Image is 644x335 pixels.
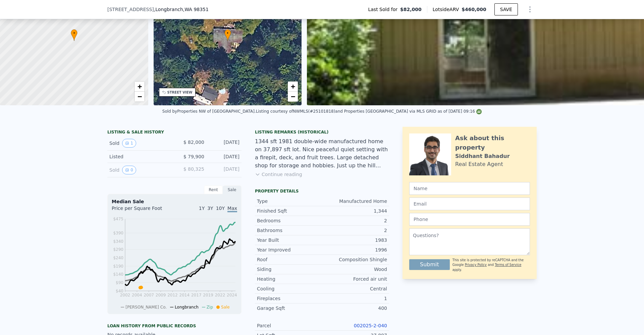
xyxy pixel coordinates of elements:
[132,293,142,297] tspan: 2004
[455,160,503,168] div: Real Estate Agent
[257,208,322,214] div: Finished Sqft
[113,217,123,221] tspan: $475
[204,185,223,194] div: Rent
[322,208,387,214] div: 1,344
[291,92,295,101] span: −
[207,305,213,310] span: Zip
[400,6,422,13] span: $82,000
[288,81,298,92] a: Zoom in
[154,6,209,13] span: , Longbranch
[183,7,209,12] span: , WA 98351
[216,206,225,211] span: 10Y
[144,293,154,297] tspan: 2007
[224,30,231,36] span: •
[113,239,123,244] tspan: $340
[191,293,202,297] tspan: 2017
[167,293,178,297] tspan: 2012
[210,153,239,160] div: [DATE]
[257,256,322,263] div: Roof
[215,293,225,297] tspan: 2022
[109,139,169,148] div: Sold
[523,3,537,16] button: Show Options
[433,6,462,13] span: Lotside ARV
[156,293,166,297] tspan: 2009
[199,206,205,211] span: 1Y
[322,295,387,302] div: 1
[476,109,482,114] img: NWMLS Logo
[203,293,213,297] tspan: 2019
[462,7,486,12] span: $460,000
[322,217,387,224] div: 2
[113,247,123,252] tspan: $290
[322,285,387,292] div: Central
[257,227,322,234] div: Bathrooms
[255,188,389,194] div: Property details
[322,256,387,263] div: Composition Shingle
[322,276,387,282] div: Forced air unit
[122,139,136,148] button: View historical data
[183,139,204,145] span: $ 82,000
[109,166,169,174] div: Sold
[409,198,530,210] input: Email
[162,109,256,114] div: Sold by Properties NW of [GEOGRAPHIC_DATA] .
[183,166,204,172] span: $ 80,325
[113,231,123,235] tspan: $390
[107,6,154,13] span: [STREET_ADDRESS]
[255,137,389,170] div: 1344 sft 1981 double-wide manufactured home on 37,897 sft lot. Nice peaceful quiet setting with a...
[322,198,387,205] div: Manufactured Home
[113,256,123,260] tspan: $240
[322,305,387,312] div: 400
[107,323,241,329] div: Loan history from public records
[210,139,239,148] div: [DATE]
[224,29,231,41] div: •
[322,246,387,253] div: 1996
[113,264,123,269] tspan: $190
[210,166,239,174] div: [DATE]
[257,295,322,302] div: Fireplaces
[257,305,322,312] div: Garage Sqft
[116,289,123,293] tspan: $40
[465,263,487,267] a: Privacy Policy
[455,133,530,152] div: Ask about this property
[322,227,387,234] div: 2
[409,213,530,226] input: Phone
[107,129,241,136] div: LISTING & SALE HISTORY
[494,3,518,15] button: SAVE
[120,293,130,297] tspan: 2002
[135,92,145,102] a: Zoom out
[257,276,322,282] div: Heating
[255,171,302,178] button: Continue reading
[257,246,322,253] div: Year Improved
[455,152,510,160] div: Siddhant Bahadur
[409,182,530,195] input: Name
[288,92,298,102] a: Zoom out
[495,263,521,267] a: Terms of Service
[291,82,295,91] span: +
[175,305,199,310] span: Longbranch
[112,198,237,205] div: Median Sale
[409,259,450,270] button: Submit
[179,293,190,297] tspan: 2014
[257,237,322,243] div: Year Built
[113,272,123,277] tspan: $140
[71,30,77,36] span: •
[122,166,136,174] button: View historical data
[257,266,322,273] div: Siding
[183,154,204,159] span: $ 79,900
[71,29,77,41] div: •
[257,285,322,292] div: Cooling
[368,6,400,13] span: Last Sold for
[255,129,389,135] div: Listing Remarks (Historical)
[116,280,123,285] tspan: $90
[221,305,230,310] span: Sale
[257,322,322,329] div: Parcel
[137,92,142,101] span: −
[322,237,387,243] div: 1983
[257,217,322,224] div: Bedrooms
[227,206,237,212] span: Max
[109,153,169,160] div: Listed
[125,305,167,310] span: [PERSON_NAME] Co.
[227,293,237,297] tspan: 2024
[135,81,145,92] a: Zoom in
[112,205,174,216] div: Price per Square Foot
